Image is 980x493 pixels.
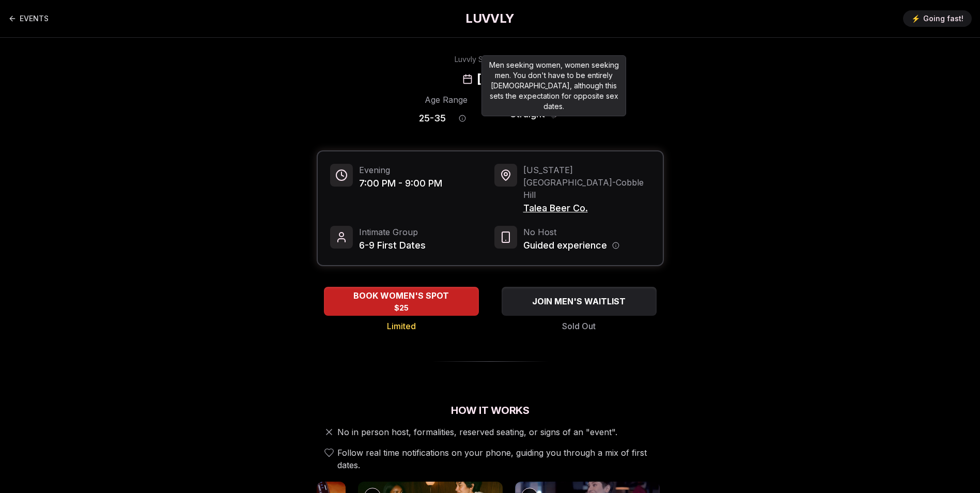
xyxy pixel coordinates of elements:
[351,289,451,302] span: BOOK WOMEN'S SPOT
[523,238,607,253] span: Guided experience
[612,242,619,249] button: Host information
[324,287,479,316] button: BOOK WOMEN'S SPOT - Limited
[455,54,525,65] div: Luvvly Speed Dating
[923,13,963,24] span: Going fast!
[481,55,626,116] div: Men seeking women, women seeking men. You don't have to be entirely [DEMOGRAPHIC_DATA], although ...
[523,201,650,215] span: Talea Beer Co.
[337,446,660,471] span: Follow real time notifications on your phone, guiding you through a mix of first dates.
[317,403,664,418] h2: How It Works
[523,226,619,238] span: No Host
[911,13,920,24] span: ⚡️
[502,287,657,316] button: JOIN MEN'S WAITLIST - Sold Out
[451,107,474,130] button: Age range information
[419,94,474,106] div: Age Range
[8,8,49,29] a: Back to events
[359,176,442,191] span: 7:00 PM - 9:00 PM
[394,303,409,313] span: $25
[359,226,426,238] span: Intimate Group
[530,295,628,307] span: JOIN MEN'S WAITLIST
[523,164,650,201] span: [US_STATE][GEOGRAPHIC_DATA] - Cobble Hill
[562,320,596,332] span: Sold Out
[359,164,442,176] span: Evening
[465,10,514,27] a: LUVVLY
[337,426,617,438] span: No in person host, formalities, reserved seating, or signs of an "event".
[387,320,416,332] span: Limited
[419,111,446,126] span: 25 - 35
[359,238,426,253] span: 6-9 First Dates
[477,71,517,87] h2: [DATE]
